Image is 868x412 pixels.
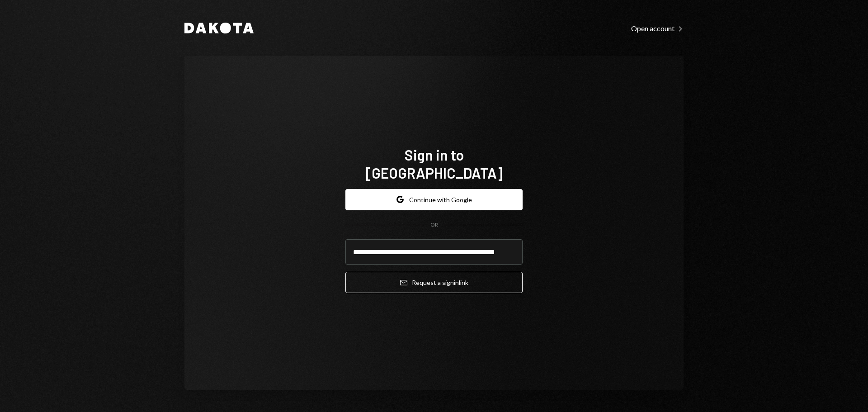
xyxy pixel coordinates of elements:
[631,24,684,33] div: Open account
[430,221,438,229] div: OR
[345,189,523,210] button: Continue with Google
[345,146,523,182] h1: Sign in to [GEOGRAPHIC_DATA]
[345,272,523,293] button: Request a signinlink
[631,23,684,33] a: Open account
